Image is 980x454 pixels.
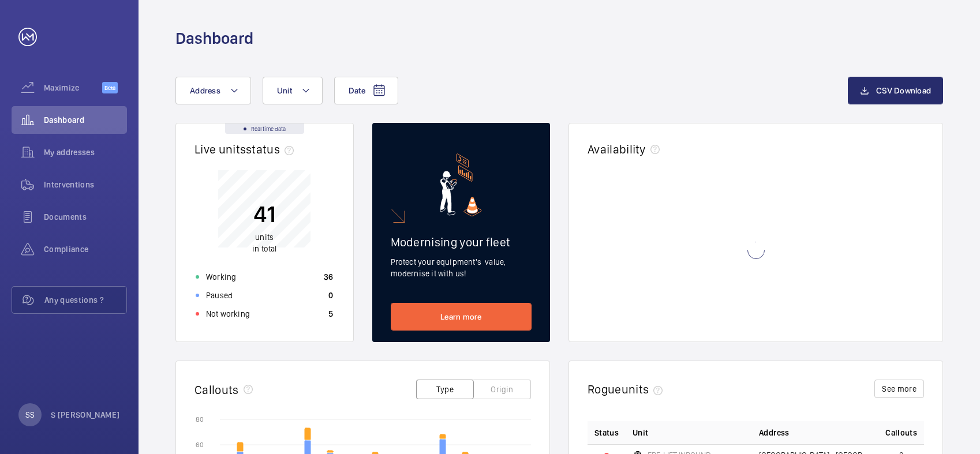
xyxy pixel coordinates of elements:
[44,179,127,190] span: Interventions
[194,382,239,397] h2: Callouts
[391,235,532,249] h2: Modernising your fleet
[44,243,127,255] span: Compliance
[622,382,668,396] span: units
[175,28,253,49] h1: Dashboard
[102,82,118,93] span: Beta
[25,409,35,421] p: SS
[473,380,531,399] button: Origin
[324,271,334,283] p: 36
[206,290,233,301] p: Paused
[391,256,532,279] p: Protect your equipment's value, modernise it with us!
[252,231,276,254] p: in total
[588,142,646,156] h2: Availability
[440,153,482,216] img: marketing-card.svg
[255,232,274,242] span: units
[194,142,298,156] h2: Live units
[633,427,648,438] span: Unit
[874,380,924,398] button: See more
[252,200,276,228] p: 41
[416,380,474,399] button: Type
[44,294,126,306] span: Any questions ?
[206,271,236,283] p: Working
[190,86,220,95] span: Address
[876,86,931,95] span: CSV Download
[196,415,204,423] text: 80
[328,290,333,301] p: 0
[44,147,127,158] span: My addresses
[44,82,102,93] span: Maximize
[848,77,943,104] button: CSV Download
[225,123,304,134] div: Real time data
[44,211,127,223] span: Documents
[44,114,127,126] span: Dashboard
[196,441,204,449] text: 60
[51,409,119,421] p: S [PERSON_NAME]
[759,427,789,438] span: Address
[175,77,251,104] button: Address
[206,308,250,320] p: Not working
[246,142,298,156] span: status
[349,86,365,95] span: Date
[594,427,619,438] p: Status
[885,427,917,438] span: Callouts
[263,77,323,104] button: Unit
[277,86,292,95] span: Unit
[334,77,398,104] button: Date
[391,303,532,331] a: Learn more
[328,308,333,320] p: 5
[588,382,667,396] h2: Rogue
